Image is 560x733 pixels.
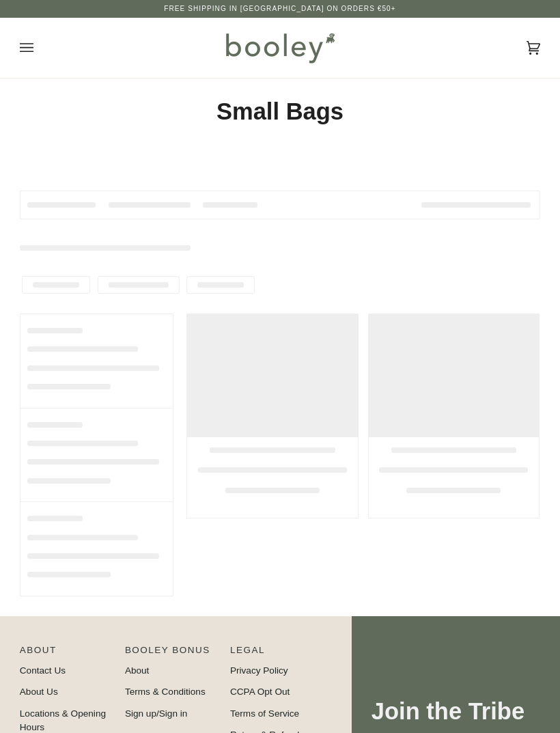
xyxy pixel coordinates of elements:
img: Booley [220,28,339,68]
a: Terms of Service [230,708,299,719]
a: CCPA Opt Out [230,687,290,697]
h1: Small Bags [20,97,540,126]
button: Open menu [20,18,61,78]
p: Booley Bonus [125,644,219,664]
h3: Join the Tribe [372,697,540,726]
a: Locations & Opening Hours [20,708,106,732]
p: Pipeline_Footer Sub [230,644,324,664]
p: Pipeline_Footer Main [20,644,114,664]
a: Terms & Conditions [125,687,206,697]
a: Contact Us [20,665,66,676]
a: Sign up/Sign in [125,708,187,719]
p: Free Shipping in [GEOGRAPHIC_DATA] on Orders €50+ [164,3,395,14]
a: About Us [20,687,58,697]
a: About [125,665,150,676]
a: Privacy Policy [230,665,288,676]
